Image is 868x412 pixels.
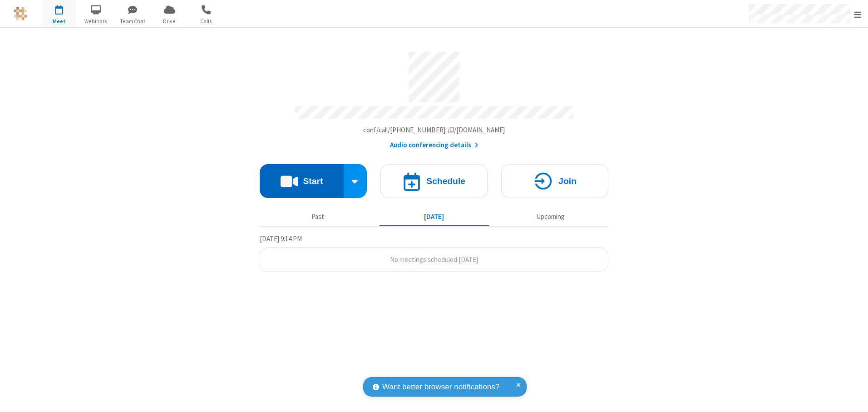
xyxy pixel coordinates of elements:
span: [DATE] 9:14 PM [260,234,302,243]
span: Meet [42,17,76,25]
button: Schedule [380,164,488,198]
button: Upcoming [496,208,605,225]
div: Start conference options [344,164,367,198]
span: Drive [153,17,187,25]
button: Copy my meeting room linkCopy my meeting room link [363,125,505,136]
span: Webinars [79,17,113,25]
span: Copy my meeting room link [363,126,505,134]
button: Past [263,208,373,225]
span: No meetings scheduled [DATE] [390,255,478,264]
button: Audio conferencing details [390,140,478,150]
h4: Start [303,177,323,185]
span: Want better browser notifications? [382,381,499,393]
h4: Schedule [426,177,465,185]
span: Team Chat [116,17,150,25]
button: Join [501,164,608,198]
section: Account details [260,45,608,150]
button: Start [260,164,344,198]
section: Today's Meetings [260,233,608,272]
h4: Join [558,177,577,185]
button: [DATE] [380,208,489,225]
span: Calls [189,17,223,25]
img: QA Selenium DO NOT DELETE OR CHANGE [14,7,27,20]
